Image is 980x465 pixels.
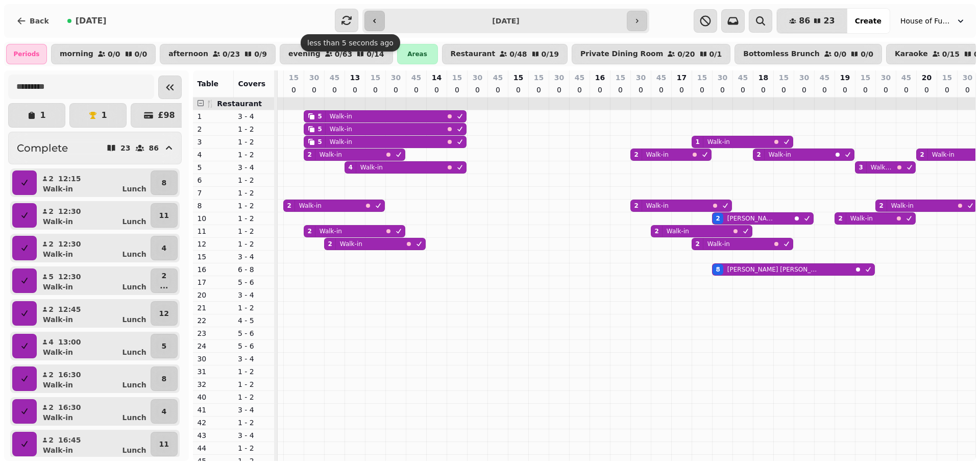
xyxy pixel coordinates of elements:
p: 0 [330,85,338,95]
p: Walk-in [320,227,342,235]
p: 1 [197,111,230,121]
p: 0 / 0 [135,51,148,58]
p: 16:30 [58,402,81,412]
p: 1 - 2 [238,201,271,211]
p: 0 / 19 [542,51,559,58]
p: 3 - 4 [238,430,271,440]
p: Walk-in [340,240,362,248]
p: 16:45 [58,435,81,445]
p: Walk-in [932,151,954,159]
p: 0 [943,85,951,95]
p: 16 [595,72,605,83]
span: Create [855,17,881,25]
span: Covers [238,80,265,88]
p: Walk-in [891,202,914,210]
p: Bottomless Brunch [743,50,820,58]
div: 2 [634,202,638,210]
p: 0 [677,85,685,95]
p: 8 [161,374,166,384]
p: 4 [161,406,166,417]
p: 2 [48,239,54,249]
p: 0 [432,85,440,95]
p: Walk-in [43,380,73,390]
p: 0 [473,85,481,95]
p: 16 [197,264,230,275]
p: 86 [149,144,159,152]
button: House of Fu Manchester [894,12,972,30]
div: 5 [317,125,322,133]
p: 7 [197,188,230,198]
p: 20 [197,290,230,300]
p: 22 [197,315,230,326]
p: 0 [739,85,747,95]
div: 8 [716,265,720,274]
p: 15 [779,72,789,83]
p: Lunch [122,184,146,194]
button: Private Dining Room0/200/1 [572,44,730,64]
h2: Complete [17,141,68,155]
p: Walk-in [646,151,669,159]
p: 10 [197,213,230,224]
button: 8623 [777,9,847,33]
p: 45 [901,72,911,83]
p: Walk-in [769,151,791,159]
p: 2 [160,271,168,281]
button: [DATE] [59,9,115,33]
p: 15 [697,72,707,83]
p: 30 [636,72,646,83]
p: 0 [371,85,379,95]
p: Walk-in [330,125,352,133]
button: 12 [151,301,178,326]
p: 12:45 [58,304,81,314]
p: Walk-in [43,216,73,227]
p: Lunch [122,282,146,292]
p: 30 [881,72,891,83]
div: 2 [920,151,924,159]
p: 30 [197,354,230,364]
p: 8 [197,201,230,211]
p: Walk-in [330,138,352,146]
div: 2 [716,214,720,223]
p: 0 [820,85,828,95]
p: 0 / 23 [223,51,240,58]
p: 30 [963,72,972,83]
span: 🍴 Restaurant [206,100,262,108]
p: 1 [40,111,45,119]
p: 0 [596,85,604,95]
p: Walk-in [707,240,730,248]
p: 11 [159,439,169,449]
button: Bottomless Brunch0/00/0 [734,44,882,64]
p: 5 - 6 [238,341,271,351]
p: 30 [799,72,809,83]
p: 32 [197,379,230,389]
p: 3 - 4 [238,290,271,300]
p: 0 [902,85,910,95]
p: 0 / 14 [366,51,384,58]
p: 17 [197,277,230,287]
p: 45 [575,72,584,83]
p: 1 - 2 [238,124,271,134]
p: 2 [197,124,230,134]
span: 23 [823,17,835,25]
p: 45 [330,72,339,83]
div: 2 [654,227,658,235]
p: 1 - 2 [238,303,271,313]
p: 31 [197,366,230,377]
p: 45 [738,72,748,83]
p: 0 [575,85,583,95]
div: 2 [695,240,699,248]
div: 2 [756,151,761,159]
p: 0 [534,85,543,95]
p: Walk-in [707,138,730,146]
p: Walk-in [43,347,73,357]
button: 8 [151,170,178,195]
p: Walk-in [43,249,73,259]
div: 2 [328,240,332,248]
p: 1 - 2 [238,418,271,428]
p: 30 [309,72,319,83]
p: 19 [840,72,850,83]
p: 17 [677,72,687,83]
button: 216:45Walk-inLunch [39,432,149,456]
button: Complete2386 [8,132,182,164]
p: 1 - 2 [238,175,271,185]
